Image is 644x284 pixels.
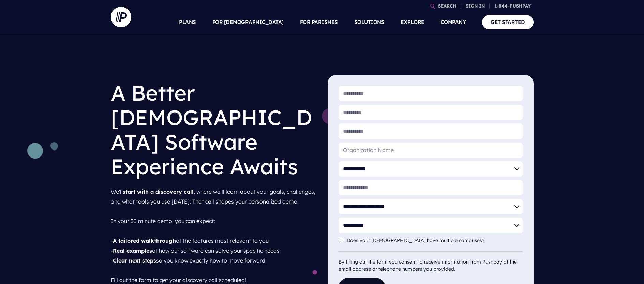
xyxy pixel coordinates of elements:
[347,238,488,243] label: Does your [DEMOGRAPHIC_DATA] have multiple campuses?
[401,10,424,34] a: EXPLORE
[179,10,196,34] a: PLANS
[212,10,284,34] a: FOR [DEMOGRAPHIC_DATA]
[113,247,152,254] strong: Real examples
[482,15,534,29] a: GET STARTED
[113,257,156,264] strong: Clear next steps
[339,143,523,158] input: Organization Name
[113,237,176,244] strong: A tailored walkthrough
[111,75,317,184] h1: A Better [DEMOGRAPHIC_DATA] Software Experience Awaits
[339,251,523,273] div: By filling out the form you consent to receive information from Pushpay at the email address or t...
[441,10,466,34] a: COMPANY
[300,10,338,34] a: FOR PARISHES
[354,10,385,34] a: SOLUTIONS
[123,188,194,195] strong: start with a discovery call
